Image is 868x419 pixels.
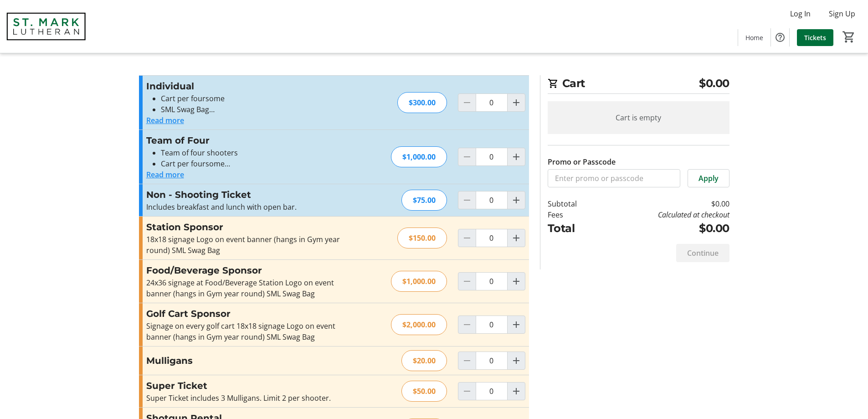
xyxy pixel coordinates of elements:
li: Team of four shooters [161,147,345,158]
input: Super Ticket Quantity [476,382,508,400]
input: Food/Beverage Sponsor Quantity [476,272,508,290]
span: Apply [699,173,719,184]
div: $2,000.00 [391,314,447,335]
h3: Team of Four [146,134,345,147]
button: Read more [146,115,184,126]
button: Help [771,28,789,47]
div: $20.00 [401,350,447,371]
h3: Station Sponsor [146,220,345,234]
button: Increment by one [508,383,525,400]
span: $0.00 [699,75,729,92]
h2: Cart [548,75,729,94]
div: Super Ticket includes 3 Mulligans. Limit 2 per shooter. [146,393,345,403]
h3: Non - Shooting Ticket [146,188,345,202]
input: Golf Cart Sponsor Quantity [476,316,508,334]
td: $0.00 [600,220,729,237]
li: Cart per foursome [161,93,345,104]
div: $1,000.00 [391,146,447,167]
input: Station Sponsor Quantity [476,229,508,247]
td: $0.00 [600,198,729,209]
button: Increment by one [508,148,525,166]
h3: Food/Beverage Sponsor [146,264,345,277]
button: Increment by one [508,191,525,209]
div: $300.00 [397,92,447,113]
span: Home [745,33,763,42]
span: Sign Up [829,8,855,19]
button: Increment by one [508,316,525,333]
input: Mulligans Quantity [476,352,508,370]
p: Includes breakfast and lunch with open bar. [146,202,345,212]
td: Subtotal [548,198,601,209]
div: 24x36 signage at Food/Beverage Station Logo on event banner (hangs in Gym year round) SML Swag Bag [146,277,345,299]
img: St. Mark Lutheran School's Logo [5,4,87,49]
label: Promo or Passcode [548,156,616,167]
button: Cart [841,29,857,45]
span: Tickets [804,33,826,42]
button: Sign Up [822,6,863,21]
td: Total [548,220,601,237]
span: Log In [790,8,811,19]
button: Read more [146,169,184,180]
input: Team of Four Quantity [476,148,508,166]
input: Enter promo or passcode [548,169,680,187]
button: Apply [688,169,729,187]
li: Cart per foursome [161,158,345,169]
button: Increment by one [508,229,525,247]
button: Increment by one [508,273,525,290]
div: $1,000.00 [391,271,447,292]
h3: Super Ticket [146,379,345,393]
button: Increment by one [508,352,525,369]
button: Log In [783,6,818,21]
input: Individual Quantity [476,93,508,112]
a: Tickets [797,29,833,46]
h3: Mulligans [146,354,345,367]
button: Increment by one [508,94,525,111]
div: Cart is empty [548,101,729,134]
a: Home [738,29,770,46]
td: Calculated at checkout [600,209,729,220]
h3: Golf Cart Sponsor [146,307,345,321]
div: $150.00 [397,228,447,248]
div: Signage on every golf cart 18x18 signage Logo on event banner (hangs in Gym year round) SML Swag Bag [146,321,345,342]
td: Fees [548,209,601,220]
div: $50.00 [401,381,447,402]
li: SML Swag Bag [161,104,345,115]
input: Non - Shooting Ticket Quantity [476,191,508,209]
h3: Individual [146,79,345,93]
div: 18x18 signage Logo on event banner (hangs in Gym year round) SML Swag Bag [146,234,345,256]
div: $75.00 [401,190,447,211]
